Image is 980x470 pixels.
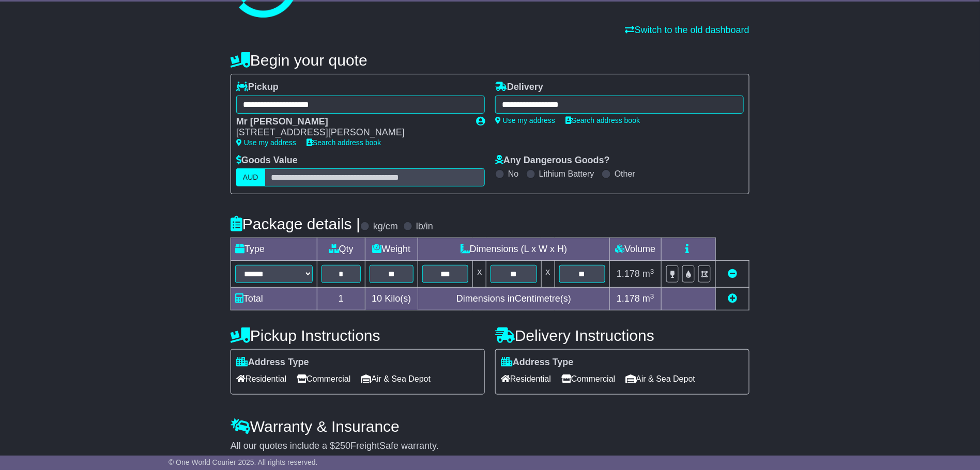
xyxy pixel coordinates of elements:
[642,293,654,304] span: m
[231,288,317,310] td: Total
[236,357,309,368] label: Address Type
[307,138,381,147] a: Search address book
[231,238,317,261] td: Type
[365,238,418,261] td: Weight
[561,371,615,387] span: Commercial
[416,221,433,232] label: lb/in
[539,169,594,179] label: Lithium Battery
[495,116,555,124] a: Use my address
[625,25,749,35] a: Switch to the old dashboard
[508,169,518,179] label: No
[642,269,654,279] span: m
[617,269,640,279] span: 1.178
[231,215,360,232] h4: Package details |
[236,155,298,166] label: Goods Value
[236,116,466,128] div: Mr [PERSON_NAME]
[501,371,551,387] span: Residential
[418,288,610,310] td: Dimensions in Centimetre(s)
[650,292,654,300] sup: 3
[495,327,749,344] h4: Delivery Instructions
[565,116,640,124] a: Search address book
[372,293,382,304] span: 10
[650,268,654,275] sup: 3
[728,269,737,279] a: Remove this item
[617,293,640,304] span: 1.178
[317,288,365,310] td: 1
[609,238,661,261] td: Volume
[236,82,279,93] label: Pickup
[236,138,296,147] a: Use my address
[335,441,350,451] span: 250
[236,168,265,186] label: AUD
[231,327,485,344] h4: Pickup Instructions
[541,261,555,288] td: x
[501,357,574,368] label: Address Type
[317,238,365,261] td: Qty
[495,82,543,93] label: Delivery
[231,418,749,435] h4: Warranty & Insurance
[231,52,749,69] h4: Begin your quote
[615,169,635,179] label: Other
[297,371,350,387] span: Commercial
[495,155,610,166] label: Any Dangerous Goods?
[418,238,610,261] td: Dimensions (L x W x H)
[728,293,737,304] a: Add new item
[365,288,418,310] td: Kilo(s)
[373,221,398,232] label: kg/cm
[473,261,486,288] td: x
[236,371,286,387] span: Residential
[361,371,431,387] span: Air & Sea Depot
[626,371,696,387] span: Air & Sea Depot
[169,458,318,466] span: © One World Courier 2025. All rights reserved.
[236,127,466,138] div: [STREET_ADDRESS][PERSON_NAME]
[231,441,749,452] div: All our quotes include a $ FreightSafe warranty.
